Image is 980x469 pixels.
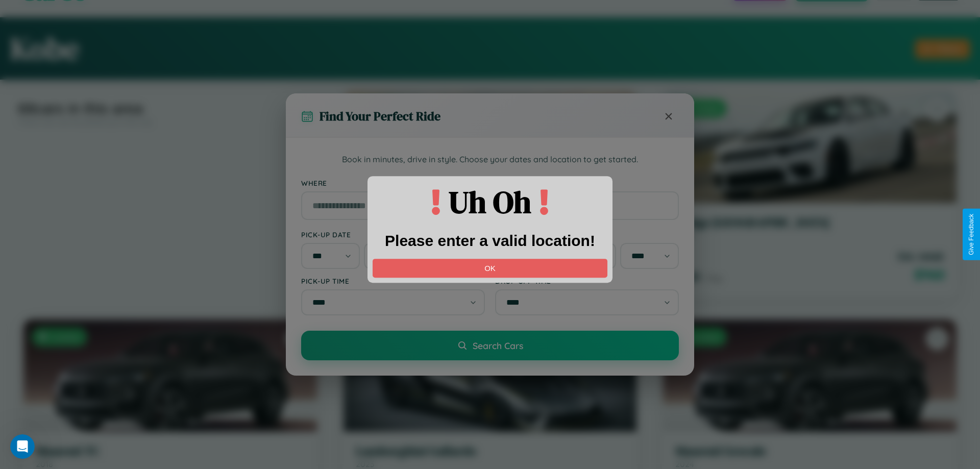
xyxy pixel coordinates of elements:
[495,230,679,239] label: Drop-off Date
[301,277,485,285] label: Pick-up Time
[473,340,523,351] span: Search Cars
[301,179,679,187] label: Where
[495,277,679,285] label: Drop-off Time
[301,153,679,166] p: Book in minutes, drive in style. Choose your dates and location to get started.
[301,230,485,239] label: Pick-up Date
[320,108,440,125] h3: Find Your Perfect Ride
